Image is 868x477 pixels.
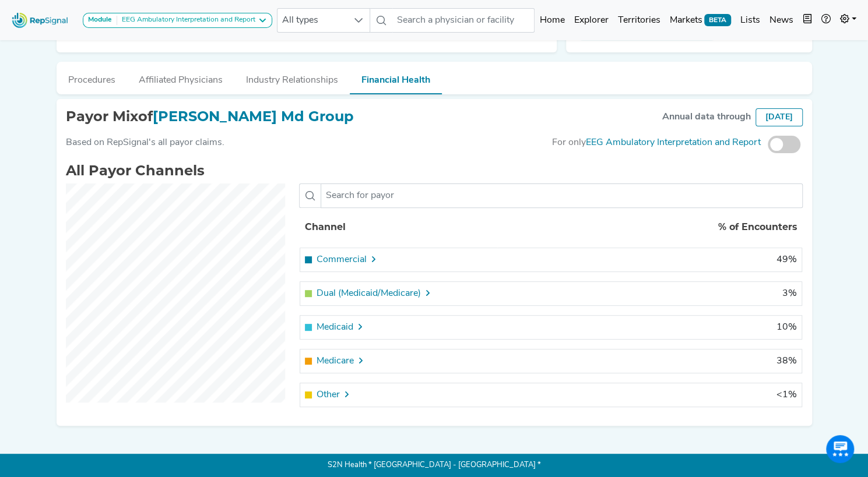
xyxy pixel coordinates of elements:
button: Financial Health [350,62,442,94]
span: All types [277,9,347,32]
span: Dual (Medicaid/Medicare) [317,287,421,301]
a: MarketsBETA [665,9,736,32]
span: EEG Ambulatory Interpretation and Report [586,136,761,162]
strong: Module [88,16,112,23]
div: [DATE] [755,108,803,126]
h2: Payor Mix [66,108,354,126]
span: % of Encounters [718,221,797,232]
span: Commercial [317,253,367,267]
div: Annual data through [662,110,751,124]
span: 38% [776,356,797,366]
div: EEG Ambulatory Interpretation and Report [117,16,255,25]
div: Based on RepSignal's all payor claims. [66,136,224,153]
span: Medicare [317,354,354,368]
span: 3% [782,289,797,298]
span: Medicaid [317,320,353,334]
div: Commercial [305,253,494,267]
button: Industry Relationships [234,62,350,93]
button: Affiliated Physicians [127,62,234,93]
a: Territories [613,9,665,32]
p: S2N Health * [GEOGRAPHIC_DATA] - [GEOGRAPHIC_DATA] * [57,454,812,477]
div: Medicare [305,354,494,368]
span: <1% [776,390,797,400]
a: Lists [736,9,765,32]
a: News [765,9,798,32]
a: Explorer [569,9,613,32]
span: 49% [776,255,797,264]
button: Procedures [57,62,127,93]
h2: All Payor Channels [59,162,810,179]
button: ModuleEEG Ambulatory Interpretation and Report [83,13,272,28]
span: of [138,108,153,125]
input: Search a physician or facility [392,8,535,33]
span: Other [317,388,340,402]
input: Search for payor [321,183,802,208]
span: 10% [776,323,797,332]
button: Intel Book [798,9,817,32]
div: Dual (Medicaid/Medicare) [305,287,494,301]
span: [PERSON_NAME] Md Group [153,108,354,125]
span: For only [552,136,586,162]
th: Channel [300,208,498,246]
a: Home [535,9,569,32]
div: Other [305,388,494,402]
div: Medicaid [305,320,494,334]
span: BETA [704,14,731,26]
